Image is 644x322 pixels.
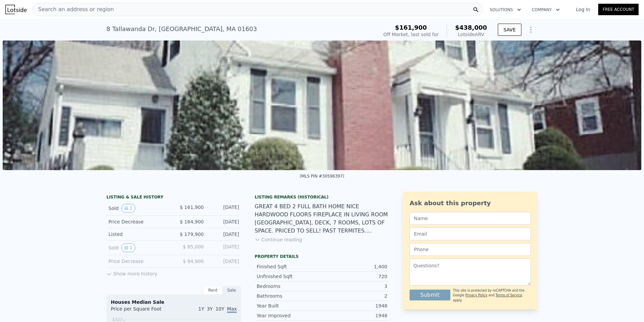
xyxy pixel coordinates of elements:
div: Sold [108,204,168,213]
div: Ask about this property [410,198,531,208]
button: Company [526,4,565,16]
input: Email [410,227,531,240]
div: This site is protected by reCAPTCHA and the Google and apply. [453,288,531,303]
div: Property details [255,254,389,259]
div: (MLS PIN #30596397) [300,174,345,179]
div: [DATE] [209,218,239,225]
div: Unfinished Sqft [257,273,322,280]
tspan: $323 [112,317,123,322]
button: View historical data [121,243,135,252]
div: Houses Median Sale [111,299,237,305]
span: $ 179,900 [180,232,204,237]
input: Name [410,212,531,225]
div: Off Market, last sold for [383,31,439,38]
span: $ 164,900 [180,219,204,224]
div: LISTING & SALE HISTORY [106,194,241,201]
img: Sale: 77817324 Parcel: 38180971 [3,41,641,170]
div: [DATE] [209,231,239,238]
span: $438,000 [455,24,487,31]
div: Sale [222,286,241,295]
div: Listing Remarks (Historical) [255,194,389,200]
div: 1948 [322,302,387,309]
button: Show more history [106,268,157,277]
div: 3 [322,283,387,290]
span: 3Y [207,306,213,312]
a: Free Account [598,4,639,15]
div: 2 [322,293,387,299]
div: Sold [108,243,168,252]
span: $ 161,900 [180,205,204,210]
a: Privacy Policy [465,293,487,297]
div: [DATE] [209,258,239,265]
button: Continue reading [255,236,302,243]
input: Phone [410,243,531,256]
button: Solutions [484,4,526,16]
img: Lotside [5,5,27,14]
div: Listed [108,231,168,238]
div: Year Improved [257,312,322,319]
span: $161,900 [395,24,427,31]
span: $ 94,900 [183,259,204,264]
div: Finished Sqft [257,263,322,270]
a: Log In [568,6,598,13]
div: Price per Square Foot [111,305,174,316]
span: 1Y [198,306,204,312]
span: 10Y [216,306,224,312]
span: Max [227,306,237,313]
div: 720 [322,273,387,280]
div: 1948 [322,312,387,319]
div: Bathrooms [257,293,322,299]
div: Bedrooms [257,283,322,290]
div: [DATE] [209,204,239,213]
div: Year Built [257,302,322,309]
button: Show Options [524,23,538,36]
div: 1,400 [322,263,387,270]
div: 8 Tallawanda Dr , [GEOGRAPHIC_DATA] , MA 01603 [106,24,257,34]
div: Price Decrease [108,218,168,225]
span: Search an address or region [33,5,114,14]
div: [DATE] [209,243,239,252]
div: Price Decrease [108,258,168,265]
div: GREAT 4 BED 2 FULL BATH HOME NICE HARDWOOD FLOORS FIREPLACE IN LIVING ROOM [GEOGRAPHIC_DATA], DEC... [255,203,389,235]
span: $ 85,000 [183,244,204,249]
button: View historical data [121,204,135,213]
button: Submit [410,290,450,300]
div: Rent [203,286,222,295]
div: Lotside ARV [455,31,487,38]
button: SAVE [498,24,521,36]
a: Terms of Service [495,293,522,297]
